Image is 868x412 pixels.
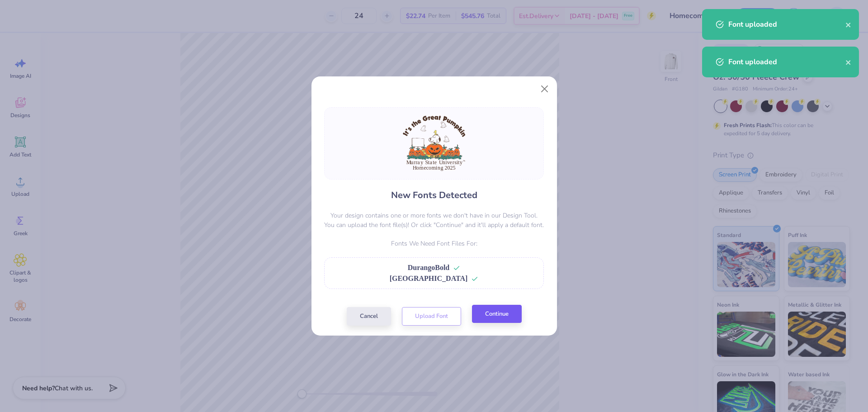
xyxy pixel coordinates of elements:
[845,19,852,30] button: close
[728,19,845,30] div: Font uploaded
[845,57,852,67] button: close
[347,307,391,326] button: Cancel
[324,239,544,248] p: Fonts We Need Font Files For:
[391,189,477,202] h4: New Fonts Detected
[536,81,553,98] button: Close
[408,264,449,271] span: DurangoBold
[728,57,845,67] div: Font uploaded
[324,211,544,230] p: Your design contains one or more fonts we don't have in our Design Tool. You can upload the font ...
[472,305,522,323] button: Continue
[390,275,468,282] span: [GEOGRAPHIC_DATA]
